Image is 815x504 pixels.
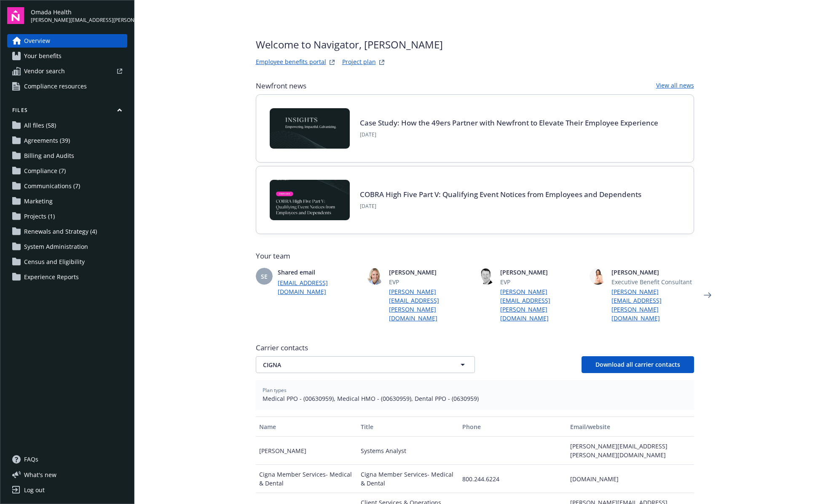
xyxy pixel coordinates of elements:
[377,57,387,67] a: projectPlanWebsite
[357,416,459,437] button: Title
[263,360,438,369] span: CIGNA
[24,134,70,147] span: Agreements (39)
[256,437,357,465] div: [PERSON_NAME]
[611,287,694,323] a: [PERSON_NAME][EMAIL_ADDRESS][PERSON_NAME][DOMAIN_NAME]
[570,422,690,431] div: Email/website
[24,240,88,253] span: System Administration
[256,81,306,91] span: Newfront news
[342,57,376,67] a: Project plan
[360,203,641,210] span: [DATE]
[611,277,694,286] span: Executive Benefit Consultant
[7,149,127,163] a: Billing and Audits
[259,422,354,431] div: Name
[256,356,475,373] button: CIGNA
[7,179,127,193] a: Communications (7)
[701,288,714,302] a: Next
[24,119,56,132] span: All files (58)
[590,268,606,285] img: photo
[567,416,694,437] button: Email/website
[7,210,127,223] a: Projects (1)
[24,210,55,223] span: Projects (1)
[7,164,127,178] a: Compliance (7)
[278,278,360,296] a: [EMAIL_ADDRESS][DOMAIN_NAME]
[263,387,687,394] span: Plan types
[7,453,127,466] a: FAQs
[24,80,87,93] span: Compliance resources
[7,49,127,63] a: Your benefits
[7,107,127,117] button: Files
[278,268,360,277] span: Shared email
[24,179,80,193] span: Communications (7)
[24,64,65,78] span: Vendor search
[24,34,50,48] span: Overview
[7,225,127,238] a: Renewals and Strategy (4)
[462,422,563,431] div: Phone
[270,108,350,149] img: Card Image - INSIGHTS copy.png
[582,356,694,373] button: Download all carrier contacts
[256,465,357,493] div: Cigna Member Services- Medical & Dental
[567,437,694,465] div: [PERSON_NAME][EMAIL_ADDRESS][PERSON_NAME][DOMAIN_NAME]
[7,80,127,93] a: Compliance resources
[24,164,66,178] span: Compliance (7)
[360,189,641,199] a: COBRA High Five Part V: Qualifying Event Notices from Employees and Dependents
[7,7,24,24] img: navigator-logo.svg
[256,251,694,261] span: Your team
[270,180,350,220] img: BLOG-Card Image - Compliance - COBRA High Five Pt 5 - 09-11-25.jpg
[360,131,658,139] span: [DATE]
[24,470,56,479] span: What ' s new
[611,268,694,277] span: [PERSON_NAME]
[478,268,495,285] img: photo
[459,465,567,493] div: 800.244.6224
[7,470,70,479] button: What's new
[389,268,472,277] span: [PERSON_NAME]
[7,64,127,78] a: Vendor search
[500,268,583,277] span: [PERSON_NAME]
[7,134,127,147] a: Agreements (39)
[24,195,53,208] span: Marketing
[256,57,326,67] a: Employee benefits portal
[357,465,459,493] div: Cigna Member Services- Medical & Dental
[7,195,127,208] a: Marketing
[389,277,472,286] span: EVP
[357,437,459,465] div: Systems Analyst
[7,240,127,253] a: System Administration
[500,287,583,323] a: [PERSON_NAME][EMAIL_ADDRESS][PERSON_NAME][DOMAIN_NAME]
[24,225,97,238] span: Renewals and Strategy (4)
[24,483,45,497] div: Log out
[7,119,127,132] a: All files (58)
[31,7,127,24] button: Omada Health[PERSON_NAME][EMAIL_ADDRESS][PERSON_NAME][DOMAIN_NAME]
[256,37,443,52] span: Welcome to Navigator , [PERSON_NAME]
[263,394,687,403] span: Medical PPO - (00630959), Medical HMO - (00630959), Dental PPO - (0630959)
[24,49,62,63] span: Your benefits
[24,453,38,466] span: FAQs
[656,81,694,91] a: View all news
[31,8,127,16] span: Omada Health
[256,343,694,353] span: Carrier contacts
[256,416,357,437] button: Name
[361,422,456,431] div: Title
[367,268,384,285] img: photo
[261,272,268,281] span: SE
[24,149,74,163] span: Billing and Audits
[360,118,658,128] a: Case Study: How the 49ers Partner with Newfront to Elevate Their Employee Experience
[7,255,127,269] a: Census and Eligibility
[500,277,583,286] span: EVP
[459,416,567,437] button: Phone
[327,57,337,67] a: striveWebsite
[7,270,127,284] a: Experience Reports
[7,34,127,48] a: Overview
[389,287,472,323] a: [PERSON_NAME][EMAIL_ADDRESS][PERSON_NAME][DOMAIN_NAME]
[24,255,85,269] span: Census and Eligibility
[595,360,680,368] span: Download all carrier contacts
[31,16,127,24] span: [PERSON_NAME][EMAIL_ADDRESS][PERSON_NAME][DOMAIN_NAME]
[567,465,694,493] div: [DOMAIN_NAME]
[24,270,79,284] span: Experience Reports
